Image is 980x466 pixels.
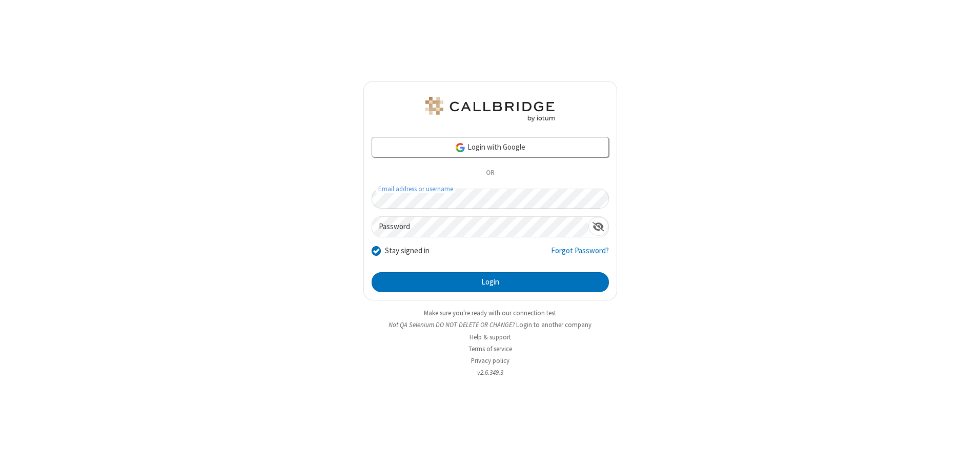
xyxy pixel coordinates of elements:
li: Not QA Selenium DO NOT DELETE OR CHANGE? [363,320,617,330]
label: Stay signed in [385,245,430,257]
div: Show password [588,217,608,236]
img: QA Selenium DO NOT DELETE OR CHANGE [423,97,557,121]
a: Login with Google [372,137,609,157]
a: Make sure you're ready with our connection test [424,309,556,317]
input: Email address or username [372,189,609,209]
li: v2.6.349.3 [363,368,617,377]
a: Help & support [469,333,511,341]
button: Login [372,272,609,293]
input: Password [372,217,588,237]
button: Login to another company [516,320,591,330]
img: google-icon.png [455,142,466,153]
a: Privacy policy [471,356,509,365]
span: OR [482,166,498,180]
a: Terms of service [468,345,512,353]
a: Forgot Password? [551,245,609,265]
